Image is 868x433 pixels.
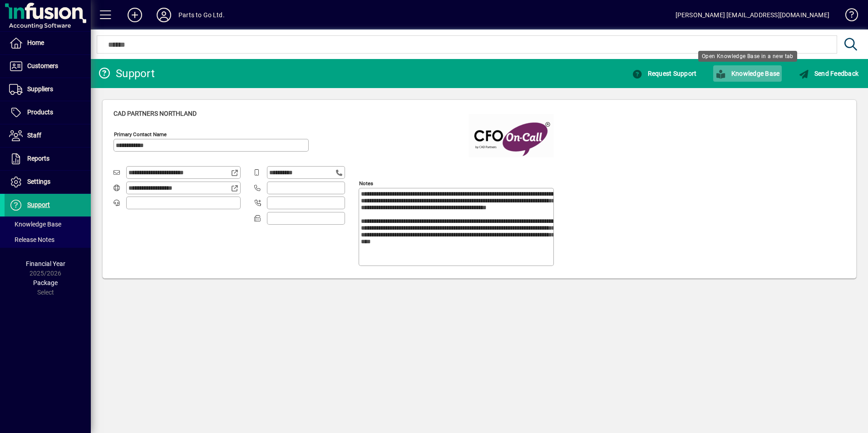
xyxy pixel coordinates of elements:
a: Home [5,32,91,54]
span: Support [27,201,50,208]
span: CAD Partners Northland [113,110,197,117]
span: Staff [27,132,41,139]
span: Knowledge Base [715,70,779,77]
a: Reports [5,148,91,170]
button: Knowledge Base [713,65,782,82]
span: Home [27,39,44,46]
button: Send Feedback [796,65,861,82]
a: Knowledge Base [706,65,789,82]
mat-label: Notes [359,180,373,187]
a: Knowledge Base [5,216,91,232]
span: Settings [27,178,50,185]
span: Package [33,279,58,286]
div: Open Knowledge Base in a new tab [698,51,797,62]
div: Support [98,66,155,81]
span: Products [27,108,53,116]
a: Knowledge Base [838,2,857,31]
span: Request Support [632,70,696,77]
span: Send Feedback [799,70,858,77]
button: Add [120,7,149,23]
button: Profile [149,7,178,23]
a: Staff [5,124,91,147]
span: Customers [27,62,58,69]
span: Release Notes [9,236,54,243]
mat-label: Primary Contact Name [114,131,167,138]
a: Release Notes [5,232,91,247]
button: Request Support [630,65,699,82]
a: Settings [5,171,91,193]
span: Reports [27,155,49,162]
a: Customers [5,55,91,78]
span: Suppliers [27,85,53,93]
span: Financial Year [26,260,65,267]
a: Products [5,101,91,124]
a: Suppliers [5,78,91,101]
span: Knowledge Base [9,221,61,228]
div: Parts to Go Ltd. [178,8,225,22]
div: [PERSON_NAME] [EMAIL_ADDRESS][DOMAIN_NAME] [676,8,829,22]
